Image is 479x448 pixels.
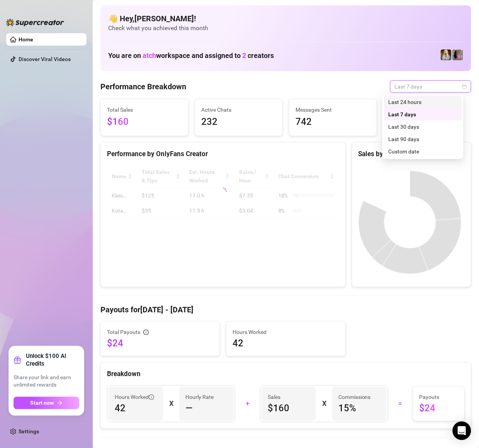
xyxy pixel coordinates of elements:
div: Last 7 days [384,108,462,121]
h4: Performance Breakdown [100,81,186,92]
div: X [322,398,326,410]
span: 42 [115,402,157,415]
img: Kota [452,49,463,60]
span: Hours Worked [233,328,339,337]
span: Hours Worked [115,393,154,402]
span: Active Chats [201,106,276,114]
span: Share your link and earn unlimited rewards [14,374,79,389]
span: Last 7 days [395,81,467,92]
span: $160 [107,115,182,129]
div: Last 30 days [389,123,457,131]
a: Discover Viral Videos [19,56,71,62]
span: Total Sales [107,106,182,114]
span: calendar [462,84,467,89]
span: 232 [201,115,276,129]
div: Last 24 hours [384,96,462,108]
div: Breakdown [107,369,465,380]
span: gift [14,356,21,364]
span: info-circle [143,330,149,335]
strong: Unlock $100 AI Credits [26,353,79,368]
div: Last 30 days [384,121,462,133]
img: Kleio [441,49,452,60]
span: 42 [233,337,339,350]
span: Total Payouts [107,328,140,337]
span: 2 [242,51,246,60]
span: Payouts [420,393,458,402]
span: $24 [420,402,458,415]
div: Performance by OnlyFans Creator [107,149,339,159]
div: Open Intercom Messenger [453,422,471,440]
div: + [240,398,255,410]
span: $160 [268,402,310,415]
span: — [185,402,193,415]
span: atch [143,51,156,60]
span: info-circle [149,395,154,400]
a: Home [19,36,33,43]
span: Messages Sent [296,106,370,114]
div: Last 90 days [384,133,462,145]
a: Settings [19,429,39,435]
div: Last 90 days [389,135,457,143]
span: $24 [107,337,213,350]
span: 742 [296,115,370,129]
div: Last 24 hours [389,98,457,106]
div: Custom date [384,145,462,158]
article: Hourly Rate [185,393,214,402]
span: Check what you achieved this month [108,24,464,32]
div: = [393,398,408,410]
div: X [169,398,173,410]
div: Custom date [389,147,457,156]
span: Sales [268,393,310,402]
span: loading [218,187,228,196]
div: Last 7 days [389,110,457,119]
button: Start nowarrow-right [14,397,79,409]
span: 15 % [338,402,380,415]
img: logo-BBDzfeDw.svg [6,19,64,26]
h4: 👋 Hey, [PERSON_NAME] ! [108,13,464,24]
h1: You are on workspace and assigned to creators [108,51,274,60]
span: Start now [31,400,54,406]
h4: Payouts for [DATE] - [DATE] [100,305,471,315]
article: Commissions [338,393,371,402]
span: arrow-right [57,400,63,406]
div: Sales by OnlyFans Creator [358,149,465,159]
